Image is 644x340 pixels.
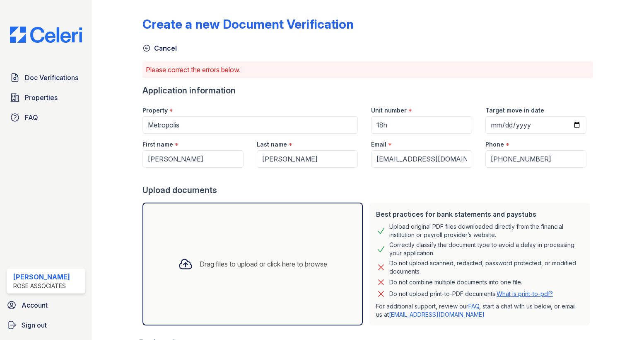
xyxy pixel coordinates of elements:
span: Properties [25,93,58,103]
span: Account [22,300,48,310]
div: Rose Associates [13,282,70,290]
p: For additional support, review our , start a chat with us below, or email us at [376,302,583,319]
label: Property [142,106,168,115]
label: Phone [485,140,504,149]
a: Sign out [3,317,89,333]
span: FAQ [25,113,38,122]
a: Account [3,297,89,313]
span: Doc Verifications [25,73,78,83]
div: Best practices for bank statements and paystubs [376,209,583,219]
a: What is print-to-pdf? [497,290,553,297]
a: Properties [7,89,85,106]
img: CE_Logo_Blue-a8612792a0a2168367f1c8372b55b34899dd931a85d93a1a3d3e32e68fde9ad4.png [3,27,89,43]
a: Cancel [142,43,177,53]
p: Please correct the errors below. [146,65,590,75]
a: [EMAIL_ADDRESS][DOMAIN_NAME] [389,311,485,318]
div: Drag files to upload or click here to browse [200,259,327,269]
label: Target move in date [485,106,544,115]
div: Do not combine multiple documents into one file. [389,277,522,287]
a: FAQ [468,303,479,310]
div: Create a new Document Verification [142,17,354,32]
div: Do not upload scanned, redacted, password protected, or modified documents. [389,259,583,276]
div: Upload documents [142,184,593,196]
div: [PERSON_NAME] [13,272,70,282]
a: FAQ [7,109,85,126]
label: Email [371,140,386,149]
div: Application information [142,85,593,96]
a: Doc Verifications [7,69,85,86]
div: Upload original PDF files downloaded directly from the financial institution or payroll provider’... [389,223,583,239]
span: Sign out [22,320,47,330]
label: Last name [257,140,287,149]
div: Correctly classify the document type to avoid a delay in processing your application. [389,241,583,257]
p: Do not upload print-to-PDF documents. [389,290,553,298]
label: First name [142,140,173,149]
label: Unit number [371,106,407,115]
